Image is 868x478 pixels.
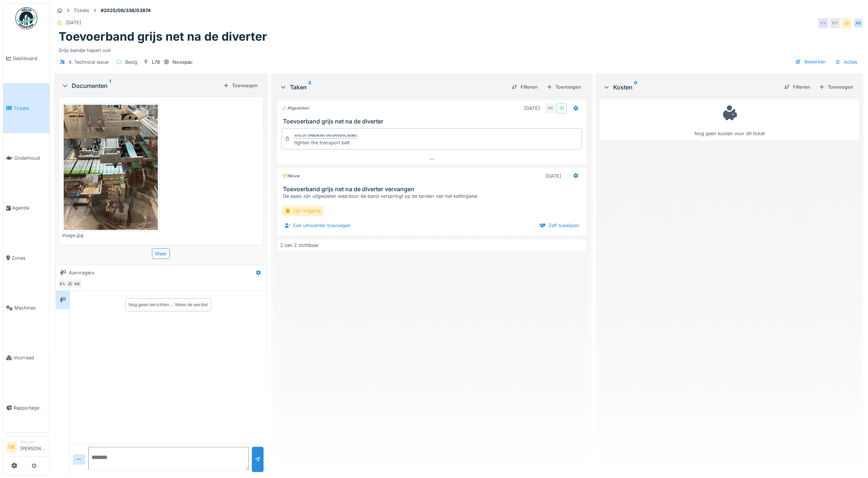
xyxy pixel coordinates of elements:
div: Documenten [62,81,220,90]
div: Zelf toewijzen [537,221,582,230]
div: KV [818,18,828,28]
span: Onderhoud [14,155,46,162]
a: GE Manager[PERSON_NAME] [6,439,46,457]
div: Afgesloten [282,105,309,111]
div: Bezig [125,59,137,66]
a: Dashboard [3,33,49,83]
h3: Toevoerband grijs net na de diverter [283,118,584,125]
div: Taken [280,83,506,92]
div: JD [842,18,852,28]
sup: 2 [308,83,311,92]
span: Zones [12,255,46,262]
span: Tickets [14,105,46,112]
div: Toevoegen [220,81,261,90]
div: JD [556,103,567,114]
div: Novopac [172,59,193,66]
div: JD [65,279,75,289]
div: Filteren [509,82,541,92]
li: GE [6,442,17,453]
div: 4. Technical issue [68,59,108,66]
img: mp6hr4qmfsrtq0fn05wplnn36j6d [64,105,158,230]
a: Zones [3,233,49,283]
div: [DATE] [66,19,81,26]
span: Agenda [12,204,46,211]
img: Badge_color-CXgf-gQk.svg [15,7,37,29]
sup: 1 [109,81,111,90]
div: [DATE] [524,105,540,112]
a: Onderhoud [3,133,49,183]
div: Bewerken [793,57,829,67]
div: AK [853,18,864,28]
div: KV [57,279,68,289]
div: De asjes zijn uitgesleten waardoor de band verspringt op de tanden van het kettingwiel. [283,193,584,200]
div: Toevoegen [544,82,584,92]
sup: 0 [634,83,637,92]
div: Een uitvoerder toevoegen [282,221,354,230]
span: Rapportage [14,404,46,411]
div: Nieuw [282,173,300,179]
div: Lijn Vrijgave [282,205,324,216]
strong: #2025/06/336/03874 [98,7,154,14]
div: Afsluit opmerking van [PERSON_NAME] [294,133,357,138]
a: Agenda [3,183,49,233]
div: Meer [152,248,170,259]
span: Voorraad [14,354,46,361]
a: Rapportage [3,383,49,433]
div: Aanvragers [69,269,94,276]
div: Grijs bandje hapert ook [59,44,859,54]
div: image.jpg [62,232,160,239]
div: [DATE] [545,173,561,179]
div: 2 van 2 zichtbaar [280,242,319,249]
div: Toevoegen [816,82,856,92]
div: KV [830,18,840,28]
a: Machines [3,283,49,333]
div: Nog geen kosten voor dit ticket [605,103,854,137]
div: Manager [20,439,46,445]
div: L78 [152,59,160,66]
h3: Toevoerband grijs net na de diverter vervangen [283,186,584,193]
div: tighten the transport belt [294,139,357,146]
div: Acties [832,57,861,67]
a: Voorraad [3,333,49,383]
li: [PERSON_NAME] [20,439,46,455]
span: Dashboard [13,55,46,62]
div: Kosten [603,83,778,92]
div: Nog geen berichten … Wees de eerste! [128,301,208,308]
span: Machines [14,304,46,311]
div: AK [545,103,556,114]
div: Tickets [74,7,89,14]
h1: Toevoerband grijs net na de diverter [59,30,267,44]
a: Tickets [3,83,49,133]
div: AK [72,279,82,289]
div: Filteren [781,82,813,92]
